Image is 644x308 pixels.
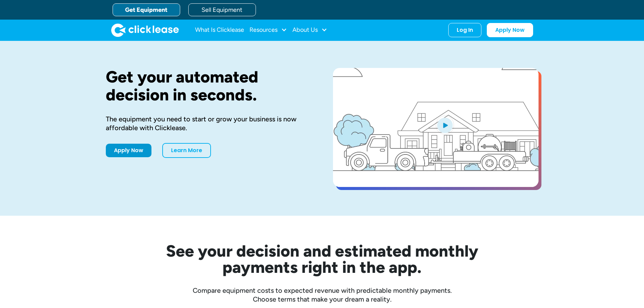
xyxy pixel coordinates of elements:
div: Compare equipment costs to expected revenue with predictable monthly payments. Choose terms that ... [106,286,539,304]
a: home [111,23,179,37]
div: The equipment you need to start or grow your business is now affordable with Clicklease. [106,115,311,132]
a: Get Equipment [113,3,180,16]
img: Blue play button logo on a light blue circular background [436,116,454,135]
a: open lightbox [333,68,539,187]
div: Log In [457,27,473,33]
a: Learn More [162,143,211,158]
h2: See your decision and estimated monthly payments right in the app. [133,243,511,275]
a: What Is Clicklease [195,23,244,37]
img: Clicklease logo [111,23,179,37]
a: Sell Equipment [188,3,256,16]
a: Apply Now [487,23,533,37]
h1: Get your automated decision in seconds. [106,68,311,104]
div: Resources [249,23,287,37]
a: Apply Now [106,144,151,157]
div: About Us [292,23,327,37]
